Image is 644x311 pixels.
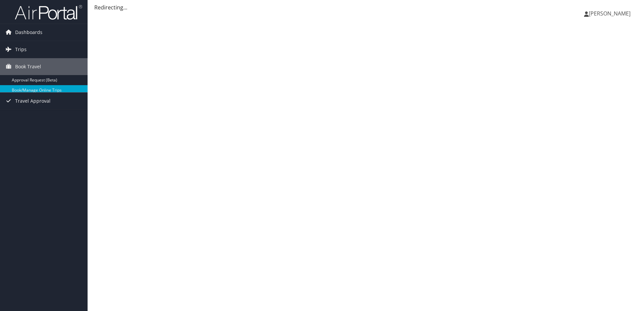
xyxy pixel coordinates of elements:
[584,3,637,24] a: [PERSON_NAME]
[15,58,41,75] span: Book Travel
[94,3,637,11] div: Redirecting...
[15,41,27,58] span: Trips
[15,24,42,41] span: Dashboards
[15,93,51,109] span: Travel Approval
[15,4,82,20] img: airportal-logo.png
[589,10,631,17] span: [PERSON_NAME]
